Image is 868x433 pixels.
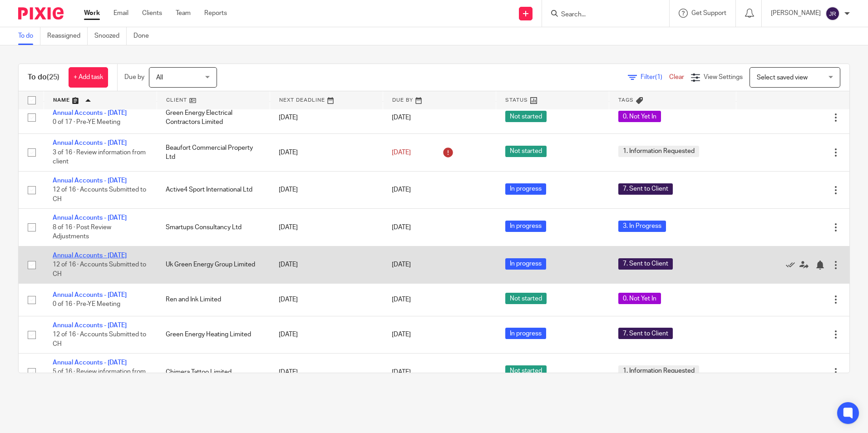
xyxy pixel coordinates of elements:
span: 3. In Progress [618,221,666,232]
a: Annual Accounts - [DATE] [53,252,127,259]
span: Not started [505,293,547,304]
span: (1) [655,74,662,80]
a: Work [84,9,100,18]
p: Due by [124,73,144,82]
span: 0. Not Yet In [618,111,661,122]
span: Filter [641,74,669,80]
span: 12 of 16 · Accounts Submitted to CH [53,261,146,277]
a: Clients [142,9,162,18]
a: Annual Accounts - [DATE] [53,215,127,221]
span: 7. Sent to Client [618,328,673,339]
td: Chimera Tattoo Limited [157,354,270,391]
td: [DATE] [270,209,383,246]
span: 0. Not Yet In [618,293,661,304]
span: In progress [505,221,546,232]
span: [DATE] [392,149,411,156]
a: Team [176,9,191,18]
span: 0 of 17 · Pre-YE Meeting [53,119,120,125]
span: (25) [47,74,59,81]
span: All [156,74,163,81]
img: Pixie [18,7,64,20]
span: 1. Information Requested [618,365,699,377]
a: Done [133,27,156,45]
span: Select saved view [757,74,808,81]
span: Not started [505,146,547,157]
td: [DATE] [270,316,383,353]
a: Clear [669,74,684,80]
a: Mark as done [786,260,799,269]
span: 1. Information Requested [618,146,699,157]
span: [DATE] [392,114,411,121]
span: In progress [505,328,546,339]
a: Annual Accounts - [DATE] [53,359,127,366]
span: View Settings [704,74,743,80]
td: Green Energy Heating Limited [157,316,270,353]
a: Annual Accounts - [DATE] [53,110,127,116]
span: Not started [505,111,547,122]
span: Not started [505,365,547,377]
span: 3 of 16 · Review information from client [53,149,146,165]
span: [DATE] [392,261,411,268]
h1: To do [28,73,59,82]
span: 7. Sent to Client [618,183,673,195]
a: Reports [204,9,227,18]
a: Snoozed [94,27,127,45]
a: Annual Accounts - [DATE] [53,322,127,329]
input: Search [560,11,642,19]
td: [DATE] [270,171,383,208]
span: [DATE] [392,296,411,303]
td: [DATE] [270,246,383,283]
a: Annual Accounts - [DATE] [53,140,127,146]
span: In progress [505,258,546,270]
td: Green Energy Electrical Contractors Limited [157,101,270,133]
img: svg%3E [825,6,840,21]
td: Smartups Consultancy Ltd [157,209,270,246]
a: Reassigned [47,27,88,45]
td: Beaufort Commercial Property Ltd [157,134,270,171]
p: [PERSON_NAME] [771,9,821,18]
td: Ren and Ink Limited [157,284,270,316]
a: Annual Accounts - [DATE] [53,292,127,298]
td: [DATE] [270,101,383,133]
span: [DATE] [392,331,411,338]
td: Active4 Sport International Ltd [157,171,270,208]
span: 8 of 16 · Post Review Adjustments [53,224,111,240]
a: Annual Accounts - [DATE] [53,177,127,184]
span: In progress [505,183,546,195]
span: [DATE] [392,224,411,231]
span: Get Support [691,10,726,16]
span: 5 of 16 · Review information from client [53,369,146,385]
td: [DATE] [270,284,383,316]
span: [DATE] [392,187,411,193]
a: Email [113,9,128,18]
span: [DATE] [392,369,411,375]
span: 12 of 16 · Accounts Submitted to CH [53,331,146,347]
td: [DATE] [270,354,383,391]
span: 12 of 16 · Accounts Submitted to CH [53,187,146,202]
span: 7. Sent to Client [618,258,673,270]
a: + Add task [69,67,108,88]
span: 0 of 16 · Pre-YE Meeting [53,301,120,308]
a: To do [18,27,40,45]
td: [DATE] [270,134,383,171]
td: Uk Green Energy Group Limited [157,246,270,283]
span: Tags [618,98,634,103]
